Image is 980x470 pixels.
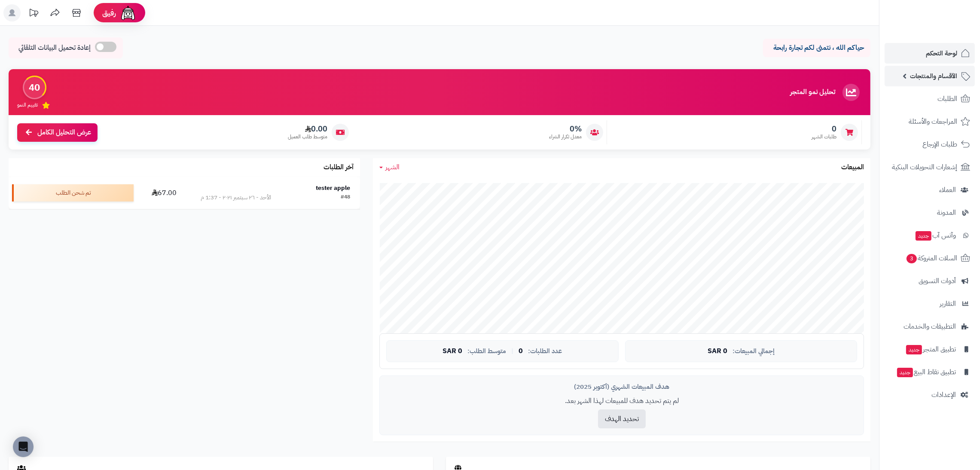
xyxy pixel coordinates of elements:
img: ai-face.png [119,4,137,21]
span: جديد [906,345,922,354]
span: الإعدادات [931,389,956,401]
span: عدد الطلبات: [528,348,562,355]
p: حياكم الله ، نتمنى لكم تجارة رابحة [769,43,864,53]
h3: المبيعات [841,164,864,171]
span: إشعارات التحويلات البنكية [892,161,957,173]
span: تطبيق نقاط البيع [896,366,956,378]
a: التقارير [885,293,975,314]
span: جديد [897,368,913,377]
span: الطلبات [937,93,957,105]
span: 0% [549,124,582,134]
span: التقارير [940,298,956,310]
a: وآتس آبجديد [885,225,975,246]
a: تحديثات المنصة [23,4,44,24]
img: logo-2.png [922,24,972,42]
a: طلبات الإرجاع [885,134,975,155]
a: المدونة [885,202,975,223]
div: الأحد - ٢٦ سبتمبر ٢٠٢١ - 1:37 م [201,193,271,202]
strong: tester apple [316,183,350,192]
span: 0.00 [288,124,327,134]
span: لوحة التحكم [926,47,957,59]
span: طلبات الإرجاع [922,138,957,150]
span: السلات المتروكة [906,252,957,264]
div: Open Intercom Messenger [13,436,34,457]
span: 0 SAR [708,348,727,355]
span: طلبات الشهر [812,133,837,140]
span: التطبيقات والخدمات [904,320,956,333]
div: تم شحن الطلب [12,184,134,201]
td: 67.00 [137,177,191,209]
h3: آخر الطلبات [324,164,354,171]
a: العملاء [885,180,975,200]
span: 0 [812,124,837,134]
a: الشهر [379,162,400,172]
span: العملاء [939,184,956,196]
span: رفيق [102,8,116,18]
span: المراجعات والأسئلة [909,116,957,128]
span: تقييم النمو [17,101,38,109]
span: | [512,348,514,354]
a: عرض التحليل الكامل [17,123,98,142]
span: معدل تكرار الشراء [549,133,582,140]
span: تطبيق المتجر [905,343,956,355]
a: تطبيق نقاط البيعجديد [885,362,975,382]
a: الطلبات [885,89,975,109]
p: لم يتم تحديد هدف للمبيعات لهذا الشهر بعد. [386,396,857,406]
span: إعادة تحميل البيانات التلقائي [18,43,91,53]
a: المراجعات والأسئلة [885,111,975,132]
span: 3 [907,254,917,263]
span: المدونة [937,207,956,219]
span: 0 SAR [443,348,463,355]
span: متوسط طلب العميل [288,133,327,140]
span: متوسط الطلب: [468,348,507,355]
span: الأقسام والمنتجات [910,70,957,82]
span: الشهر [385,162,400,172]
div: هدف المبيعات الشهري (أكتوبر 2025) [386,382,857,391]
a: تطبيق المتجرجديد [885,339,975,360]
span: إجمالي المبيعات: [733,348,775,355]
a: أدوات التسويق [885,271,975,291]
h3: تحليل نمو المتجر [790,89,835,96]
span: جديد [916,231,931,241]
button: تحديد الهدف [598,409,646,428]
a: الإعدادات [885,385,975,405]
a: لوحة التحكم [885,43,975,64]
span: وآتس آب [915,229,956,241]
span: عرض التحليل الكامل [37,128,91,137]
div: #48 [341,193,350,202]
a: إشعارات التحويلات البنكية [885,157,975,177]
span: أدوات التسويق [919,275,956,287]
a: السلات المتروكة3 [885,248,975,269]
a: التطبيقات والخدمات [885,316,975,337]
span: 0 [519,348,523,355]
